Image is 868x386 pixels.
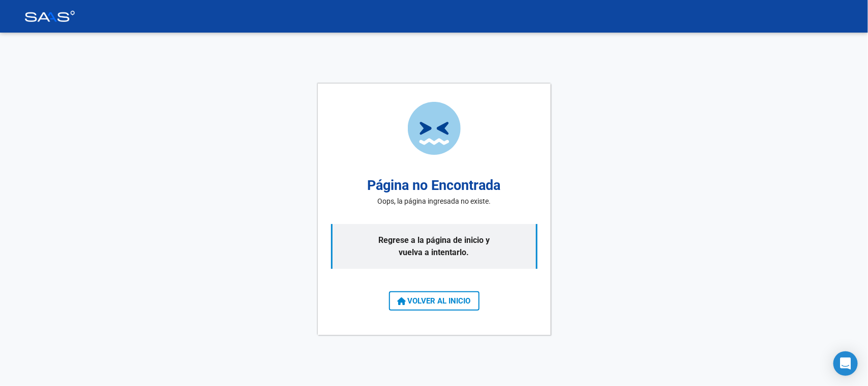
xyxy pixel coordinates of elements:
[389,291,480,311] button: VOLVER AL INICIO
[408,102,461,155] img: page-not-found
[833,351,858,376] div: Open Intercom Messenger
[24,11,75,22] img: Logo SAAS
[331,224,537,269] p: Regrese a la página de inicio y vuelva a intentarlo.
[368,175,501,196] h2: Página no Encontrada
[398,296,471,306] span: VOLVER AL INICIO
[377,196,491,207] p: Oops, la página ingresada no existe.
